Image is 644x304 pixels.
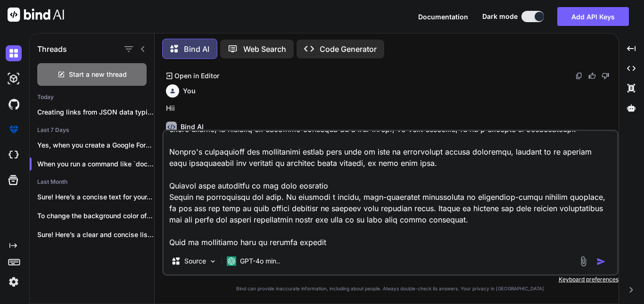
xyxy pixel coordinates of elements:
h2: Last 7 Days [30,126,154,134]
p: When you run a command like `docker... [37,159,154,169]
h2: Today [30,93,154,101]
p: Sure! Here’s a clear and concise list... [37,230,154,239]
p: Sure! Here’s a concise text for your... [37,192,154,202]
span: Documentation [418,13,468,21]
img: githubDark [6,96,22,112]
p: Bind AI [184,43,209,55]
p: Web Search [243,43,286,55]
h2: Last Month [30,178,154,186]
img: like [588,72,596,80]
h6: Bind AI [181,122,204,131]
img: settings [6,274,22,290]
img: Pick Models [209,257,217,265]
img: GPT-4o mini [227,256,236,266]
p: Yes, when you create a Google Form,... [37,140,154,150]
p: Creating links from JSON data typically involves... [37,107,154,117]
p: Source [184,256,206,266]
button: Add API Keys [557,7,629,26]
h6: You [183,86,196,96]
p: To change the background color of the... [37,211,154,221]
img: darkChat [6,45,22,61]
p: Code Generator [320,43,377,55]
p: Hii [166,103,617,114]
p: GPT-4o min.. [240,256,280,266]
img: attachment [578,256,589,267]
img: dislike [602,72,609,80]
img: cloudideIcon [6,147,22,163]
p: Bind can provide inaccurate information, including about people. Always double-check its answers.... [162,285,619,292]
img: icon [596,257,606,266]
h1: Threads [37,43,67,55]
img: premium [6,122,22,138]
img: copy [575,72,583,80]
p: Keyboard preferences [162,276,619,283]
p: Open in Editor [174,71,219,81]
span: Dark mode [482,12,518,21]
img: darkAi-studio [6,71,22,87]
textarea: Lore ips D sit Ametco adi? Elit, seddoeiusm temporin ut labo etdoloremagn Aliqua enimadminim ven ... [164,131,617,248]
img: Bind AI [8,8,64,22]
button: Documentation [418,12,468,22]
span: Start a new thread [69,70,127,79]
